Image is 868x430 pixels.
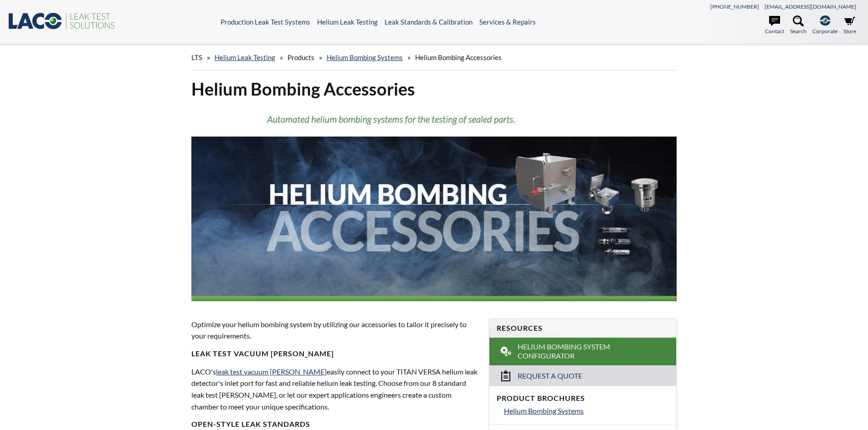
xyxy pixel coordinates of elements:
a: Request a Quote [489,365,676,386]
h1: Helium Bombing Accessories [191,78,677,100]
p: Optimize your helium bombing system by utilizing our accessories to tailor it precisely to your r... [191,319,478,342]
a: Helium Leak Testing [317,18,378,26]
h4: Resources [497,324,669,333]
span: Helium Bombing System Configurator [518,342,649,361]
h4: Product Brochures [497,394,669,403]
p: LACO's easily connect to your TITAN VERSA helium leak detector's inlet port for fast and reliable... [191,366,478,412]
a: Store [843,15,856,35]
span: Helium Bombing Accessories [415,53,502,61]
a: Production Leak Test Systems [221,18,310,26]
a: Contact [765,15,784,35]
div: » » » » [191,45,677,71]
span: Request a Quote [518,371,582,381]
span: Products [288,53,314,61]
h4: Open-style Leak Standards [191,420,478,429]
a: [EMAIL_ADDRESS][DOMAIN_NAME] [765,3,856,10]
span: LTS [191,53,202,61]
a: Helium Bombing Systems [504,405,669,417]
h4: Leak Test Vacuum [PERSON_NAME] [191,349,478,359]
a: Helium Bombing Systems [327,53,403,61]
img: Helium Bombing Accessories Banner [191,107,677,301]
a: [PHONE_NUMBER] [710,3,759,10]
a: leak test vacuum [PERSON_NAME] [216,367,327,376]
a: Search [790,15,806,35]
a: Helium Bombing System Configurator [489,338,676,366]
span: Corporate [812,27,837,35]
span: Helium Bombing Systems [504,406,584,415]
a: Helium Leak Testing [215,53,275,61]
a: Services & Repairs [479,18,536,26]
a: Leak Standards & Calibration [385,18,473,26]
